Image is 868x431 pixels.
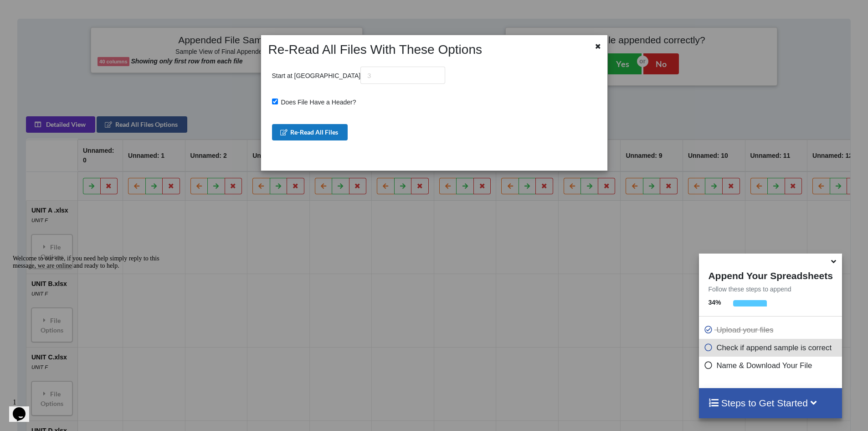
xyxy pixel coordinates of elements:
h4: Steps to Get Started [708,397,832,409]
p: Name & Download Your File [704,360,839,371]
p: Upload your files [704,324,839,336]
h4: Append Your Spreadsheets [699,268,842,281]
h2: Re-Read All Files With These Options [264,42,576,57]
p: Start at [GEOGRAPHIC_DATA] [272,67,446,84]
iframe: chat widget [9,395,38,422]
div: Welcome to our site, if you need help simply reply to this message, we are online and ready to help. [4,4,168,18]
p: Follow these steps to append [699,285,842,294]
input: 3 [360,67,445,84]
iframe: chat widget [9,251,173,390]
button: Re-Read All Files [272,124,348,140]
span: Welcome to our site, if you need help simply reply to this message, we are online and ready to help. [4,4,150,18]
b: 34 % [708,299,721,306]
p: Check if append sample is correct [704,342,839,353]
span: Does File Have a Header? [278,99,356,106]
